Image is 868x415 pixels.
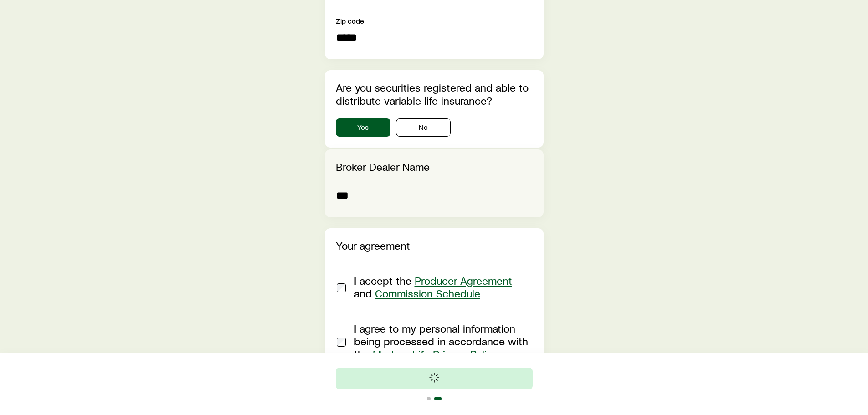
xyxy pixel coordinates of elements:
div: Zip code [336,15,533,26]
a: Modern Life Privacy Policy [373,347,498,360]
input: I agree to my personal information being processed in accordance with the Modern Life Privacy Policy [337,338,346,347]
input: I accept the Producer Agreement and Commission Schedule [337,283,346,292]
label: Broker Dealer Name [336,160,430,173]
div: securitiesRegistrationInfo.isSecuritiesRegistered [336,118,533,137]
label: Are you securities registered and able to distribute variable life insurance? [336,81,529,107]
button: Yes [336,118,390,137]
span: I accept the and [354,274,512,300]
label: Your agreement [336,239,410,252]
a: Producer Agreement [415,274,512,287]
button: No [396,118,451,137]
span: I agree to my personal information being processed in accordance with the [354,322,528,360]
a: Commission Schedule [375,287,480,300]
